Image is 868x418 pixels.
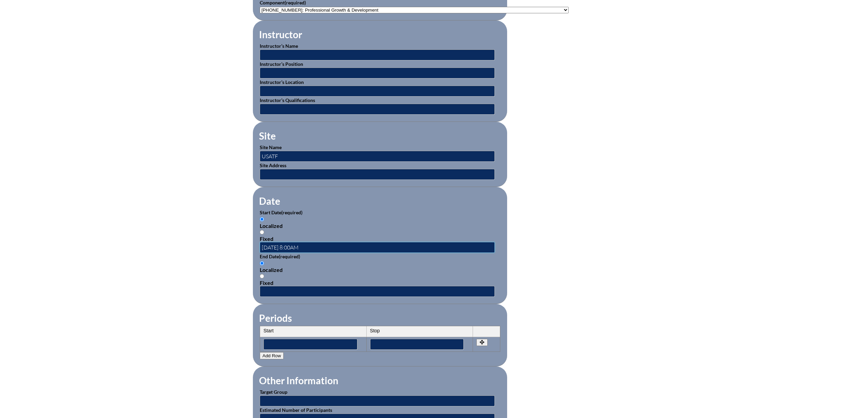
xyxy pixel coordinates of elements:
label: End Date [260,254,300,259]
label: Estimated Number of Participants [260,407,332,413]
label: Instructor’s Location [260,79,304,85]
div: Localized [260,222,500,229]
button: Add Row [260,352,284,359]
label: Instructor’s Qualifications [260,97,315,103]
label: Start Date [260,210,302,215]
label: Instructor’s Name [260,43,298,49]
span: (required) [279,254,300,259]
div: Fixed [260,235,500,242]
input: Fixed [260,230,264,234]
input: Localized [260,261,264,265]
input: Localized [260,217,264,221]
label: Instructor’s Position [260,61,303,67]
span: (required) [281,210,302,215]
legend: Periods [258,312,293,324]
legend: Instructor [258,29,303,40]
legend: Date [258,195,281,207]
div: Fixed [260,279,500,286]
div: Localized [260,266,500,273]
label: Site Name [260,144,282,150]
legend: Other Information [258,375,339,386]
select: activity_component[data][] [260,7,569,13]
label: Site Address [260,162,286,168]
th: Stop [367,326,473,337]
input: Fixed [260,274,264,278]
label: Target Group [260,389,287,395]
legend: Site [258,130,276,142]
th: Start [260,326,367,337]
